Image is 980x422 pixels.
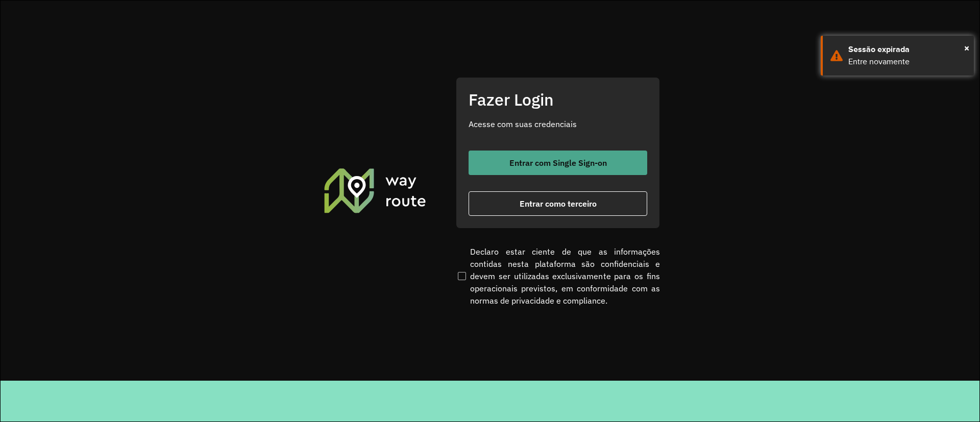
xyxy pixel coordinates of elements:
span: Entrar como terceiro [520,200,597,208]
button: button [469,191,647,216]
span: Entrar com Single Sign-on [509,159,607,167]
div: Entre novamente [848,56,966,68]
img: Roteirizador AmbevTech [323,167,428,214]
button: Close [964,40,969,56]
p: Acesse com suas credenciais [469,118,647,130]
div: Sessão expirada [848,43,966,56]
label: Declaro estar ciente de que as informações contidas nesta plataforma são confidenciais e devem se... [456,245,660,307]
span: × [964,40,969,56]
button: button [469,151,647,175]
h2: Fazer Login [469,90,647,109]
